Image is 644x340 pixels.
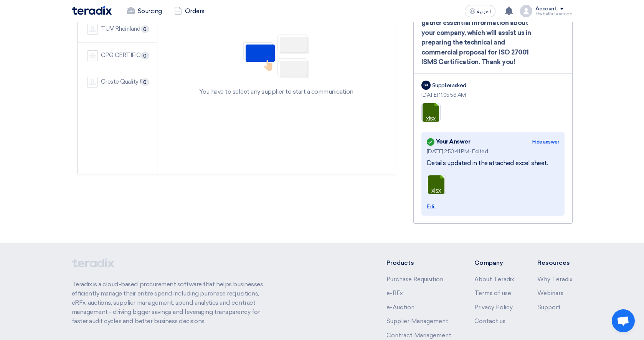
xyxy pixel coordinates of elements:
a: Webinars [537,290,563,297]
a: Supplier Management [386,318,448,325]
a: e-Auction [386,304,414,311]
a: e-RFx [386,290,403,297]
li: Company [474,258,514,267]
span: 0 [141,25,149,33]
button: العربية [465,5,495,17]
img: profile_test.png [520,5,532,17]
p: Teradix is a cloud-based procurement software that helps businesses efficiently manage their enti... [72,280,272,326]
span: العربية [477,9,491,14]
div: Creste Quality & Standardization [101,78,148,86]
a: Why Teradix [537,276,573,283]
a: Orders [168,3,211,20]
div: You have to select any supplier to start a communication [199,87,353,96]
div: [DATE] 11:05:56 AM [421,91,565,99]
div: Your Answer [427,137,471,147]
a: About Teradix [474,276,514,283]
a: __QuestionnaireMSITSchemes_1754467452541.xlsx [422,103,483,149]
img: company-name [87,24,98,35]
div: CPG CERTIFICATIONS LLC [101,51,148,60]
div: Ithabathula anoop [535,12,573,16]
div: [DATE] 2:53:41 PM [427,147,559,155]
a: Privacy Policy [474,304,513,311]
div: Supplier asked [432,81,466,89]
span: 0 [141,52,149,59]
a: Support [537,304,561,311]
div: Account [535,6,557,12]
li: Resources [537,258,573,267]
div: SB [421,81,431,90]
div: Details updated in the attached excel sheet. [427,159,559,167]
a: Purchase Requisition [386,276,443,283]
span: Edit [427,203,436,210]
div: TUV Rheinland Arabia LLC CO [101,25,148,33]
img: company-name [87,50,98,61]
img: Teradix logo [72,6,112,15]
div: Hide answer [532,138,559,146]
img: No Partner Selected [238,32,315,81]
a: Contract Management [386,332,451,339]
span: 0 [141,78,149,86]
a: Sourcing [121,3,168,20]
li: Products [386,258,451,267]
a: Contact us [474,318,505,325]
img: company-name [87,77,98,87]
a: CIAM_URW__Requirements_and_prerequisites_for_the_Cenomi_IDP_federation_1754913184542.xlsx [427,175,489,221]
span: - Edited [469,148,488,155]
a: Terms of use [474,290,511,297]
a: Open chat [612,309,635,332]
